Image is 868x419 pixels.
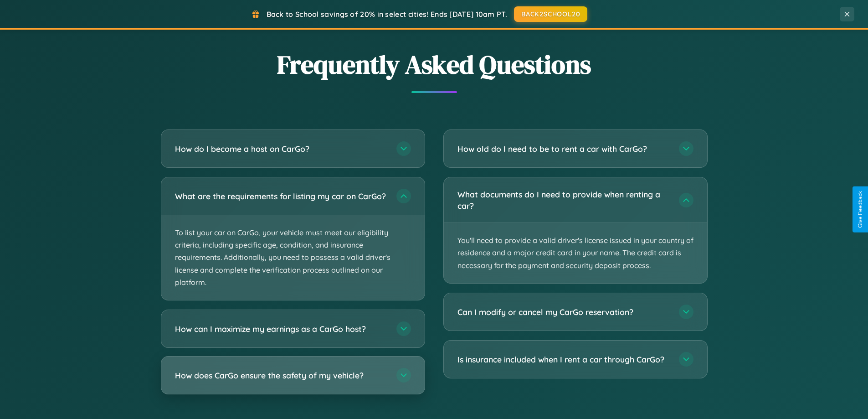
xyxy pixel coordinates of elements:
[161,47,708,82] h2: Frequently Asked Questions
[175,143,387,155] h3: How do I become a host on CarGo?
[161,215,425,300] p: To list your car on CarGo, your vehicle must meet our eligibility criteria, including specific ag...
[444,223,707,283] p: You'll need to provide a valid driver's license issued in your country of residence and a major c...
[457,306,670,318] h3: Can I modify or cancel my CarGo reservation?
[175,191,387,202] h3: What are the requirements for listing my car on CarGo?
[175,323,387,335] h3: How can I maximize my earnings as a CarGo host?
[175,370,387,381] h3: How does CarGo ensure the safety of my vehicle?
[267,10,507,19] span: Back to School savings of 20% in select cities! Ends [DATE] 10am PT.
[457,143,670,155] h3: How old do I need to be to rent a car with CarGo?
[457,354,670,365] h3: Is insurance included when I rent a car through CarGo?
[857,191,863,228] div: Give Feedback
[514,6,587,22] button: BACK2SCHOOL20
[457,189,670,211] h3: What documents do I need to provide when renting a car?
